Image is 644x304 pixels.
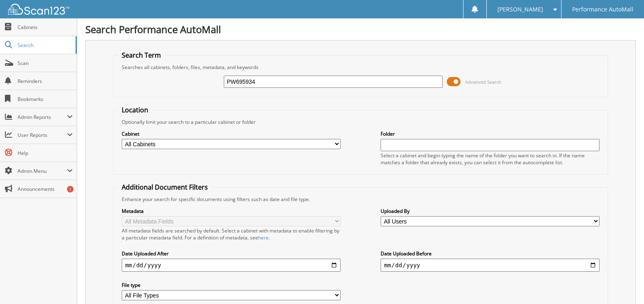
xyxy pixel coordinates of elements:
[18,60,73,67] span: Scan
[18,168,67,174] span: Admin Menu
[18,132,67,139] span: User Reports
[122,208,340,215] label: Metadata
[381,250,599,257] label: Date Uploaded Before
[122,282,340,288] label: File type
[18,186,73,192] span: Announcements
[118,105,152,114] legend: Location
[67,186,74,192] div: 1
[572,7,633,12] span: Performance AutoMall
[18,24,73,31] span: Cabinets
[85,22,636,36] h1: Search Performance AutoMall
[122,259,340,272] input: start
[122,130,340,137] label: Cabinet
[18,78,73,85] span: Reminders
[381,152,599,166] div: Select a cabinet and begin typing the name of the folder you want to search in. If the name match...
[118,183,212,192] legend: Additional Document Filters
[18,42,71,49] span: Search
[18,96,73,103] span: Bookmarks
[118,64,603,71] div: Searches all cabinets, folders, files, metadata, and keywords
[118,196,603,203] div: Enhance your search for specific documents using filters such as date and file type.
[8,4,69,15] img: scan123-logo-white.svg
[497,7,543,12] span: [PERSON_NAME]
[18,150,73,156] span: Help
[258,234,269,241] a: here
[18,114,67,121] span: Admin Reports
[381,130,599,137] label: Folder
[122,250,340,257] label: Date Uploaded After
[381,208,599,215] label: Uploaded By
[465,79,501,85] span: Advanced Search
[118,118,603,125] div: Optionally limit your search to a particular cabinet or folder
[122,227,340,241] div: All metadata fields are searched by default. Select a cabinet with metadata to enable filtering b...
[118,51,165,60] legend: Search Term
[381,259,599,272] input: end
